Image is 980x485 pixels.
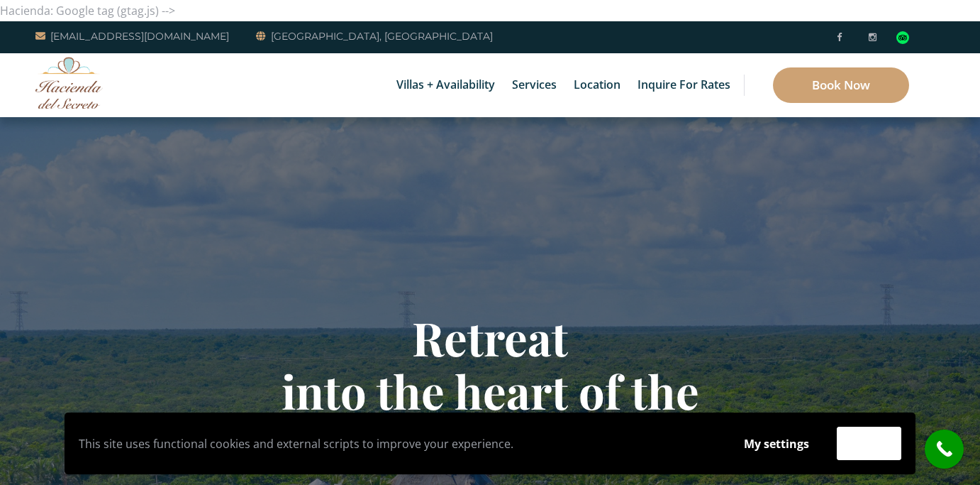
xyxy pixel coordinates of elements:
a: Services [505,53,564,117]
p: This site uses functional cookies and external scripts to improve your experience. [79,433,716,454]
a: [GEOGRAPHIC_DATA], [GEOGRAPHIC_DATA] [256,28,493,45]
a: call [925,430,964,469]
a: Book Now [773,67,909,103]
a: [EMAIL_ADDRESS][DOMAIN_NAME] [35,28,229,45]
div: Read traveler reviews on Tripadvisor [896,31,909,44]
img: Awesome Logo [35,57,103,109]
button: Accept [837,427,901,460]
a: Inquire for Rates [630,53,737,117]
h1: Retreat into the heart of the Riviera Maya [75,311,905,471]
i: call [928,433,960,465]
img: Tripadvisor_logomark.svg [896,31,909,44]
a: Villas + Availability [389,53,502,117]
a: Location [567,53,628,117]
button: My settings [730,427,823,460]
